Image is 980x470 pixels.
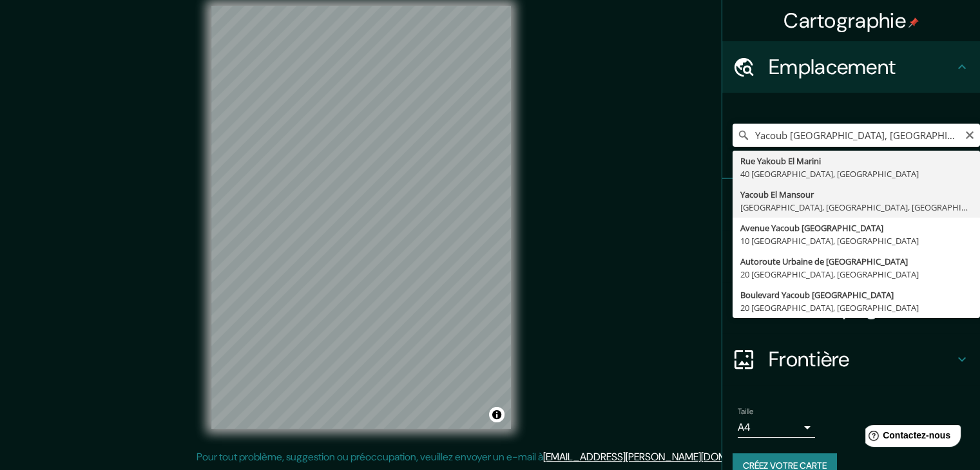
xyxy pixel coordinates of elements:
input: Choisissez votre ville ou votre région [733,124,980,147]
div: Style [722,230,980,282]
font: A4 [738,420,751,434]
font: 20 [GEOGRAPHIC_DATA], [GEOGRAPHIC_DATA] [740,268,919,280]
font: Avenue Yacoub [GEOGRAPHIC_DATA] [740,222,883,234]
div: Frontière [722,334,980,385]
font: Yacoub El Mansour [740,189,814,200]
font: Rue Yakoub El Marini [740,155,821,167]
font: Cartographie [783,7,906,34]
div: Épingles [722,179,980,230]
font: Frontière [769,346,850,373]
button: Basculer l'attribution [489,407,504,422]
canvas: Carte [211,6,511,429]
div: Mise en page [722,282,980,334]
font: Pour tout problème, suggestion ou préoccupation, veuillez envoyer un e-mail à [197,450,543,464]
font: Emplacement [769,53,896,80]
button: Clair [965,128,975,140]
iframe: Lanceur de widgets d'aide [865,420,966,456]
font: Boulevard Yacoub [GEOGRAPHIC_DATA] [740,289,894,301]
font: 20 [GEOGRAPHIC_DATA], [GEOGRAPHIC_DATA] [740,302,919,314]
a: [EMAIL_ADDRESS][PERSON_NAME][DOMAIN_NAME] [543,450,778,464]
img: pin-icon.png [908,17,919,28]
font: Autoroute Urbaine de [GEOGRAPHIC_DATA] [740,256,908,267]
font: 10 [GEOGRAPHIC_DATA], [GEOGRAPHIC_DATA] [740,235,919,247]
div: Emplacement [722,41,980,93]
font: Taille [738,406,754,417]
div: A4 [738,417,815,438]
font: 40 [GEOGRAPHIC_DATA], [GEOGRAPHIC_DATA] [740,168,919,180]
